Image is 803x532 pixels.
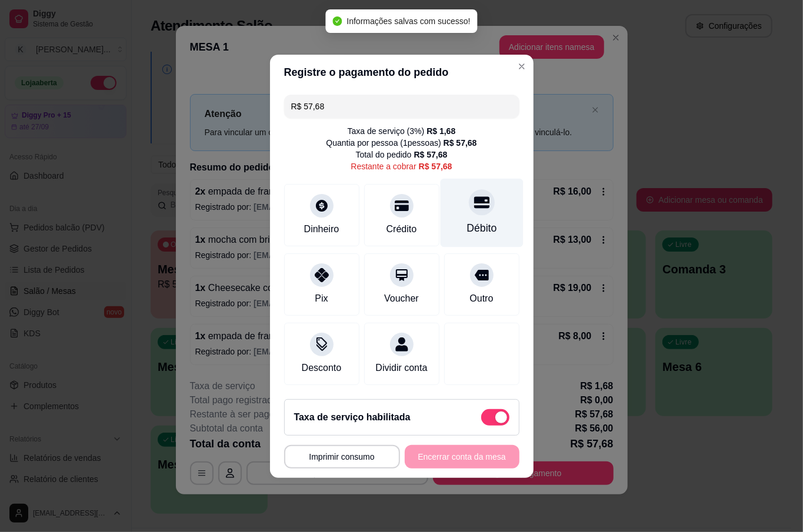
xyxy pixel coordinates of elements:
h2: Taxa de serviço habilitada [294,410,411,424]
button: Imprimir consumo [284,445,400,469]
div: Total do pedido [356,149,448,160]
button: Close [512,57,531,76]
div: R$ 57,68 [419,160,452,172]
div: Restante a cobrar [351,160,452,172]
div: Crédito [386,222,417,236]
header: Registre o pagamento do pedido [270,55,534,90]
div: Voucher [384,292,419,306]
div: R$ 57,68 [414,149,448,160]
span: check-circle [332,16,342,26]
div: Dividir conta [375,361,427,375]
div: Taxa de serviço ( 3 %) [348,125,456,137]
div: Dinheiro [304,222,339,236]
span: Informações salvas com sucesso! [346,16,470,26]
div: Desconto [302,361,342,375]
div: R$ 1,68 [427,125,455,137]
input: Ex.: hambúrguer de cordeiro [291,95,512,118]
div: Pix [315,292,328,306]
div: R$ 57,68 [444,137,477,149]
div: Quantia por pessoa ( 1 pessoas) [326,137,477,149]
div: Outro [469,292,493,306]
div: Débito [467,220,497,236]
